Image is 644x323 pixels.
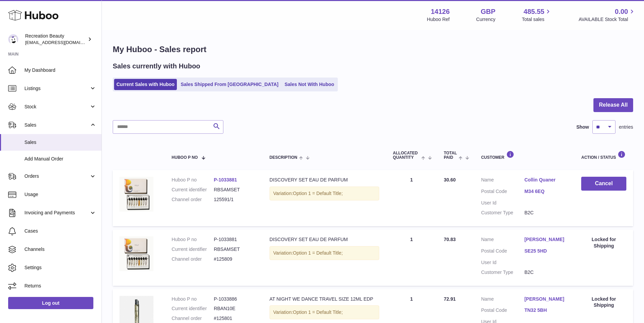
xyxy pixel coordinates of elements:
[481,151,568,160] div: Customer
[293,250,343,256] span: Option 1 = Default Title;
[270,236,380,243] div: DISCOVERY SET EAU DE PARFUM
[525,248,568,254] a: SE25 5HD
[522,16,552,23] span: Total sales
[214,296,256,302] dd: P-1033886
[113,44,633,55] h1: My Huboo - Sales report
[270,177,380,183] div: DISCOVERY SET EAU DE PARFUM
[172,296,214,302] dt: Huboo P no
[282,79,336,90] a: Sales Not With Huboo
[24,156,96,162] span: Add Manual Order
[25,40,100,45] span: [EMAIL_ADDRESS][DOMAIN_NAME]
[525,236,568,243] a: [PERSON_NAME]
[270,246,380,260] div: Variation:
[481,200,525,206] dt: User Id
[8,297,93,309] a: Log out
[444,296,456,302] span: 72.91
[444,151,457,160] span: Total paid
[172,155,198,160] span: Huboo P no
[619,124,633,130] span: entries
[525,269,568,276] dd: B2C
[214,187,256,193] dd: RBSAMSET
[270,187,380,200] div: Variation:
[525,307,568,314] a: TN32 5BH
[578,16,636,23] span: AVAILABLE Stock Total
[581,177,626,191] button: Cancel
[24,264,96,271] span: Settings
[431,7,450,16] strong: 14126
[172,187,214,193] dt: Current identifier
[481,7,495,16] strong: GBP
[481,259,525,266] dt: User Id
[476,16,496,23] div: Currency
[270,155,297,160] span: Description
[270,296,380,302] div: AT NIGHT WE DANCE TRAVEL SIZE 12ML EDP
[24,228,96,234] span: Cases
[525,188,568,195] a: M34 6EQ
[525,177,568,183] a: Collin Quaner
[178,79,281,90] a: Sales Shipped From [GEOGRAPHIC_DATA]
[481,296,525,304] dt: Name
[214,196,256,203] dd: 125591/1
[214,256,256,262] dd: #125809
[576,124,589,130] label: Show
[24,85,89,92] span: Listings
[172,236,214,243] dt: Huboo P no
[522,7,552,23] a: 485.55 Total sales
[172,256,214,262] dt: Channel order
[113,62,200,71] h2: Sales currently with Huboo
[481,236,525,244] dt: Name
[214,246,256,253] dd: RBSAMSET
[481,177,525,185] dt: Name
[525,296,568,302] a: [PERSON_NAME]
[119,236,153,271] img: ANWD_12ML.jpg
[581,236,626,249] div: Locked for Shipping
[24,104,89,110] span: Stock
[270,305,380,319] div: Variation:
[24,139,96,146] span: Sales
[25,33,86,46] div: Recreation Beauty
[293,191,343,196] span: Option 1 = Default Title;
[481,188,525,196] dt: Postal Code
[172,305,214,312] dt: Current identifier
[24,210,89,216] span: Invoicing and Payments
[386,230,437,286] td: 1
[444,237,456,242] span: 70.83
[615,7,628,16] span: 0.00
[393,151,419,160] span: ALLOCATED Quantity
[172,177,214,183] dt: Huboo P no
[24,191,96,198] span: Usage
[172,315,214,322] dt: Channel order
[593,98,633,112] button: Release All
[427,16,450,23] div: Huboo Ref
[24,122,89,128] span: Sales
[581,296,626,309] div: Locked for Shipping
[525,210,568,216] dd: B2C
[214,305,256,312] dd: RBAN10E
[581,151,626,160] div: Action / Status
[172,196,214,203] dt: Channel order
[172,246,214,253] dt: Current identifier
[481,248,525,256] dt: Postal Code
[24,246,96,253] span: Channels
[481,269,525,276] dt: Customer Type
[386,170,437,226] td: 1
[481,307,525,315] dt: Postal Code
[214,236,256,243] dd: P-1033881
[293,309,343,315] span: Option 1 = Default Title;
[114,79,177,90] a: Current Sales with Huboo
[24,67,96,73] span: My Dashboard
[8,34,18,44] img: customercare@recreationbeauty.com
[119,177,153,212] img: ANWD_12ML.jpg
[481,210,525,216] dt: Customer Type
[444,177,456,182] span: 30.60
[24,173,89,179] span: Orders
[24,283,96,289] span: Returns
[523,7,544,16] span: 485.55
[214,315,256,322] dd: #125801
[578,7,636,23] a: 0.00 AVAILABLE Stock Total
[214,177,237,182] a: P-1033881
